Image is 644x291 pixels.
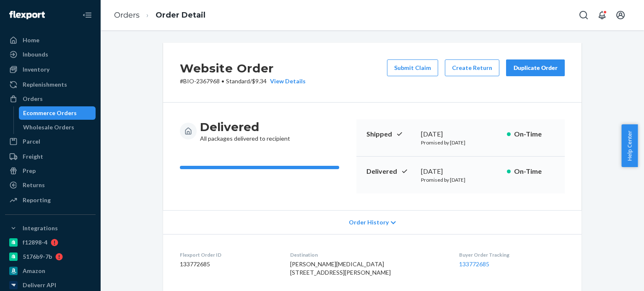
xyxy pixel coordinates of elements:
p: Shipped [366,129,414,139]
div: Ecommerce Orders [23,109,77,117]
a: Wholesale Orders [19,121,96,134]
button: Duplicate Order [506,59,565,76]
a: Prep [5,164,96,178]
a: Amazon [5,264,96,278]
div: Amazon [23,267,45,275]
div: Wholesale Orders [23,123,74,131]
button: Open notifications [594,7,610,23]
p: On-Time [514,129,555,139]
a: Returns [5,178,96,192]
a: Orders [5,92,96,106]
div: Deliverr API [23,281,56,289]
button: Close Navigation [79,7,96,23]
p: Delivered [366,167,414,176]
button: Submit Claim [387,59,438,76]
div: f12898-4 [23,238,47,247]
button: Help Center [621,124,638,167]
p: On-Time [514,167,555,176]
span: Standard [226,77,250,85]
div: Reporting [23,196,51,204]
div: Inbounds [23,50,48,59]
span: Order History [349,218,389,227]
div: Parcel [23,137,40,146]
div: Prep [23,167,36,175]
dt: Destination [290,251,446,258]
div: Integrations [23,224,58,232]
a: Order Detail [156,10,205,20]
button: View Details [267,77,306,85]
a: Inbounds [5,48,96,61]
div: Orders [23,95,43,103]
a: Home [5,33,96,47]
a: Replenishments [5,78,96,91]
p: # BIO-2367968 / $9.34 [180,77,306,85]
div: Home [23,36,39,44]
div: Inventory [23,65,49,74]
div: Returns [23,181,45,189]
h3: Delivered [200,119,290,134]
p: Promised by [DATE] [421,176,500,183]
div: Replenishments [23,80,67,89]
button: Integrations [5,221,96,235]
p: Promised by [DATE] [421,139,500,146]
div: Duplicate Order [513,64,558,72]
h2: Website Order [180,59,306,77]
div: All packages delivered to recipient [200,119,290,143]
a: Ecommerce Orders [19,106,96,120]
button: Create Return [445,59,499,76]
dd: 133772685 [180,260,277,268]
span: • [221,77,224,85]
a: 133772685 [459,260,489,268]
a: 5176b9-7b [5,250,96,263]
a: f12898-4 [5,236,96,249]
a: Orders [114,10,140,20]
dt: Buyer Order Tracking [459,251,565,258]
button: Open account menu [612,7,629,23]
span: [PERSON_NAME][MEDICAL_DATA] [STREET_ADDRESS][PERSON_NAME] [290,260,391,276]
div: 5176b9-7b [23,252,52,261]
a: Reporting [5,193,96,207]
div: [DATE] [421,129,500,139]
a: Inventory [5,63,96,76]
a: Freight [5,150,96,163]
img: Flexport logo [9,11,45,19]
a: Parcel [5,135,96,148]
button: Open Search Box [575,7,592,23]
div: [DATE] [421,167,500,176]
dt: Flexport Order ID [180,251,277,258]
div: Freight [23,152,43,161]
ol: breadcrumbs [107,3,212,28]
